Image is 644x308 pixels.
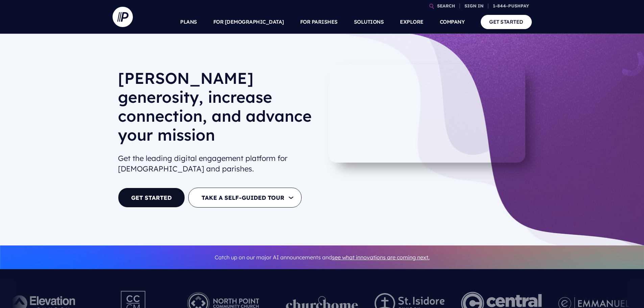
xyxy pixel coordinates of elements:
a: SOLUTIONS [354,10,384,34]
a: FOR [DEMOGRAPHIC_DATA] [213,10,284,34]
a: FOR PARISHES [300,10,338,34]
a: GET STARTED [481,15,532,29]
a: GET STARTED [118,188,185,208]
a: see what innovations are coming next. [332,254,430,261]
a: COMPANY [440,10,465,34]
h2: Get the leading digital engagement platform for [DEMOGRAPHIC_DATA] and parishes. [118,150,317,177]
button: TAKE A SELF-GUIDED TOUR [188,188,302,208]
a: EXPLORE [400,10,424,34]
a: PLANS [180,10,197,34]
p: Catch up on our major AI announcements and [118,250,526,265]
h1: [PERSON_NAME] generosity, increase connection, and advance your mission [118,69,317,150]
